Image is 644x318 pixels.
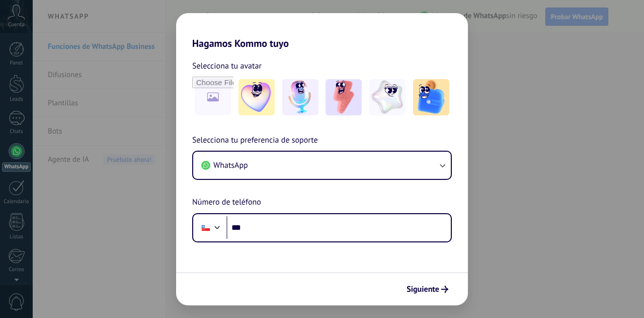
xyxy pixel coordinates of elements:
[238,79,275,115] img: -1.jpeg
[176,13,468,49] h2: Hagamos Kommo tuyo
[213,160,248,170] span: WhatsApp
[192,196,261,209] span: Número de teléfono
[282,79,318,115] img: -2.jpeg
[196,217,215,238] div: Chile: + 56
[407,286,439,293] span: Siguiente
[192,134,318,147] span: Selecciona tu preferencia de soporte
[192,59,262,73] span: Selecciona tu avatar
[402,281,453,298] button: Siguiente
[326,79,362,115] img: -3.jpeg
[193,152,451,179] button: WhatsApp
[369,79,406,115] img: -4.jpeg
[413,79,449,115] img: -5.jpeg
